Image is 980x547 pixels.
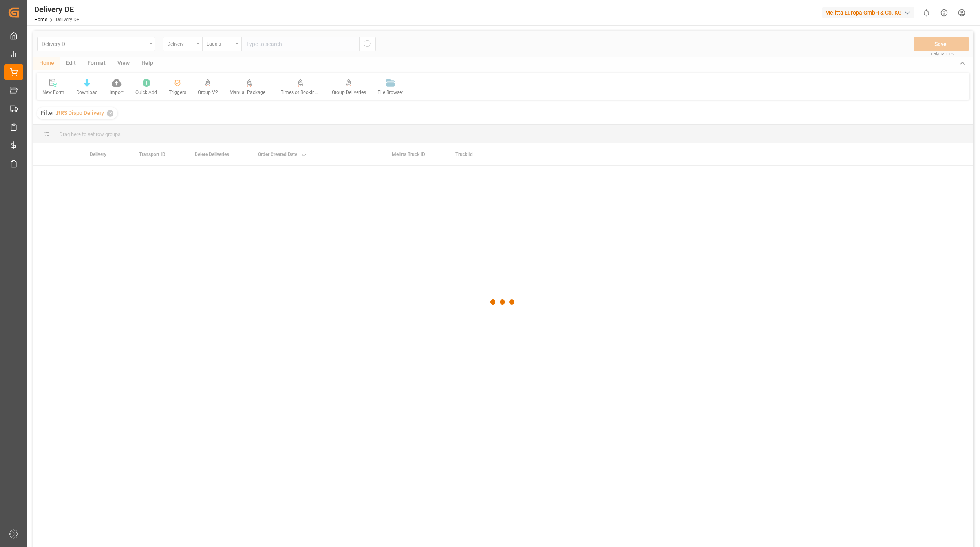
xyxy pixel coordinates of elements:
[918,4,935,22] button: show 0 new notifications
[822,5,918,20] button: Melitta Europa GmbH & Co. KG
[935,4,953,22] button: Help Center
[34,17,47,22] a: Home
[34,4,79,15] div: Delivery DE
[822,7,914,18] div: Melitta Europa GmbH & Co. KG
